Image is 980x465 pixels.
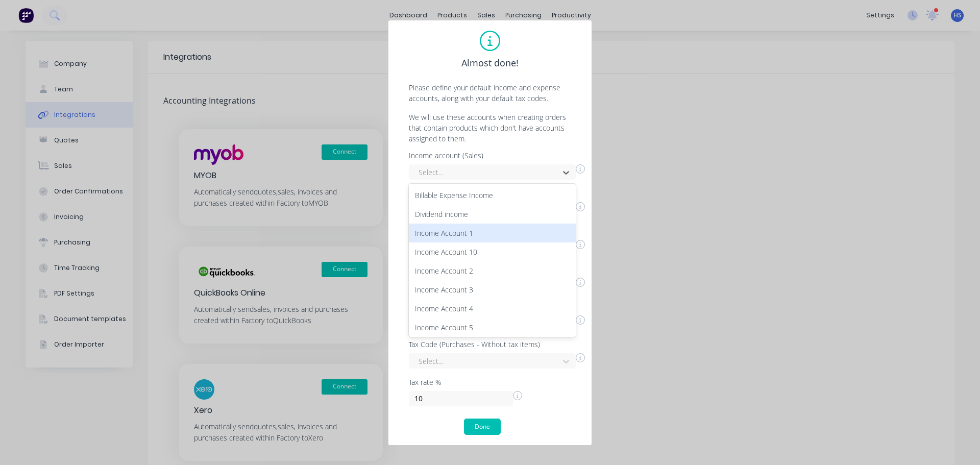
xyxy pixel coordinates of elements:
div: Tax rate % [409,379,522,386]
p: Please define your default income and expense accounts, along with your default tax codes. [399,82,581,104]
div: Income account (Sales) [409,152,585,159]
div: Income Account 4 [409,299,576,318]
p: We will use these accounts when creating orders that contain products which don't have accounts a... [399,112,581,144]
img: Factory [18,8,34,23]
div: Income Account 5 [409,318,576,337]
button: Done [464,419,501,435]
div: Income Account 10 [409,242,576,261]
div: Income Account 2 [409,261,576,280]
div: Dividend income [409,205,576,224]
div: Income Account 1 [409,224,576,242]
div: Tax Code (Purchases - Without tax items) [409,341,585,348]
div: Billable Expense Income [409,186,576,205]
span: Almost done! [461,56,519,70]
div: Income Account 3 [409,280,576,299]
